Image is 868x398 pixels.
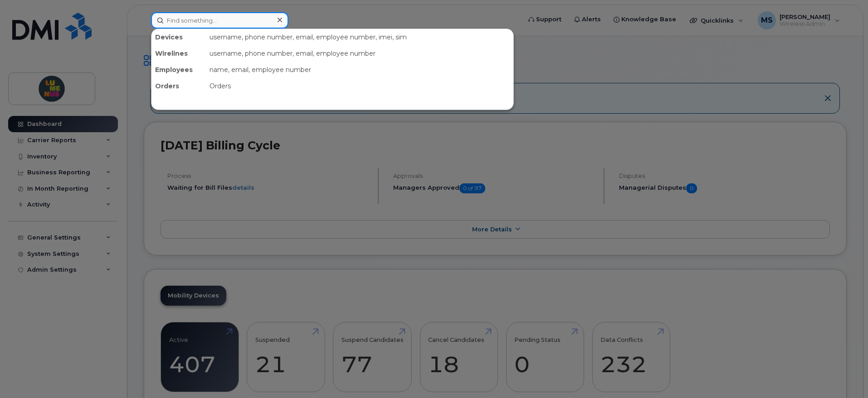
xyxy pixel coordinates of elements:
[206,29,513,45] div: username, phone number, email, employee number, imei, sim
[151,78,206,94] div: Orders
[206,62,513,78] div: name, email, employee number
[206,45,513,62] div: username, phone number, email, employee number
[151,29,206,45] div: Devices
[151,45,206,62] div: Wirelines
[206,78,513,94] div: Orders
[151,62,206,78] div: Employees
